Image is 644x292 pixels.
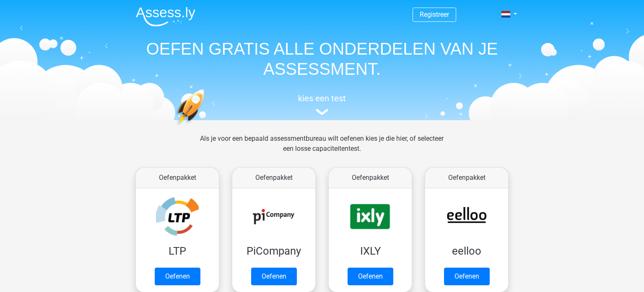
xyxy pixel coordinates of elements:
img: assessment [316,109,328,115]
h5: kies een test [129,93,515,103]
a: kies een test [129,93,515,116]
img: Assessly [136,7,195,26]
div: Als je voor een bepaald assessmentbureau wilt oefenen kies je die hier, of selecteer een losse ca... [193,134,450,164]
a: Oefenen [444,268,490,285]
a: Oefenen [348,268,393,285]
a: Oefenen [155,268,200,285]
h1: OEFEN GRATIS ALLE ONDERDELEN VAN JE ASSESSMENT. [129,39,515,79]
a: Registreer [420,11,449,18]
a: Oefenen [251,268,297,285]
img: oefenen [175,89,237,165]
